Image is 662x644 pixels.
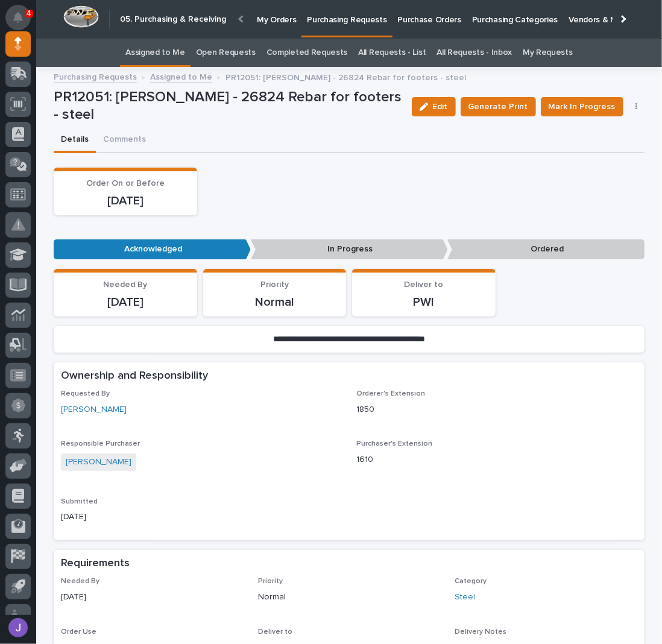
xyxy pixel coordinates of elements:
[27,9,31,17] p: 4
[455,578,487,585] span: Category
[125,39,185,67] a: Assigned to Me
[266,39,347,67] a: Completed Requests
[61,578,99,585] span: Needed By
[356,403,637,416] p: 1850
[258,578,283,585] span: Priority
[461,97,536,116] button: Generate Print
[437,39,512,67] a: All Requests - Inbox
[61,591,244,604] p: [DATE]
[63,5,99,28] img: Workspace Logo
[210,295,339,309] p: Normal
[225,70,466,83] p: PR12051: [PERSON_NAME] - 26824 Rebar for footers - steel
[66,456,131,469] a: [PERSON_NAME]
[54,89,402,124] p: PR12051: [PERSON_NAME] - 26824 Rebar for footers - steel
[196,39,256,67] a: Open Requests
[86,179,165,188] span: Order On or Before
[258,628,292,636] span: Deliver to
[150,69,212,83] a: Assigned to Me
[61,403,127,416] a: [PERSON_NAME]
[15,12,31,31] div: Notifications4
[356,390,425,397] span: Orderer's Extension
[5,615,31,640] button: users-avatar
[455,628,506,636] span: Delivery Notes
[258,591,441,604] p: Normal
[96,128,153,153] button: Comments
[468,99,528,114] span: Generate Print
[412,97,456,116] button: Edit
[61,295,190,309] p: [DATE]
[356,453,637,466] p: 1610
[61,390,110,397] span: Requested By
[61,511,342,523] p: [DATE]
[541,97,623,116] button: Mark In Progress
[61,498,98,505] span: Submitted
[433,101,448,112] span: Edit
[549,99,616,114] span: Mark In Progress
[359,295,488,309] p: PWI
[61,628,96,636] span: Order Use
[5,5,31,30] button: Notifications
[447,239,645,259] p: Ordered
[358,39,426,67] a: All Requests - List
[523,39,573,67] a: My Requests
[61,557,130,570] h2: Requirements
[61,194,190,208] p: [DATE]
[61,440,140,447] span: Responsible Purchaser
[455,591,475,604] a: Steel
[404,280,443,289] span: Deliver to
[260,280,289,289] span: Priority
[120,14,226,25] h2: 05. Purchasing & Receiving
[356,440,432,447] span: Purchaser's Extension
[54,239,251,259] p: Acknowledged
[54,128,96,153] button: Details
[251,239,448,259] p: In Progress
[61,370,208,383] h2: Ownership and Responsibility
[54,69,137,83] a: Purchasing Requests
[103,280,147,289] span: Needed By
